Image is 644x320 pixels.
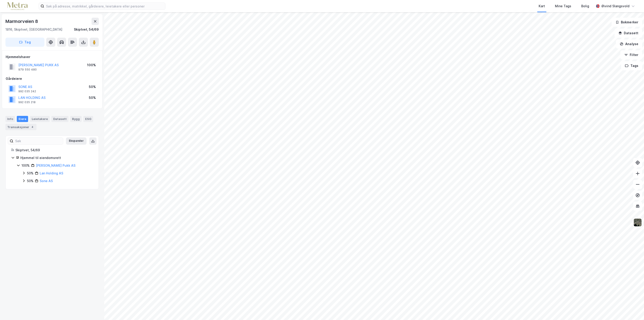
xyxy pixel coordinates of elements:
div: 50% [89,95,96,100]
div: Bygg [70,116,82,122]
div: 50% [89,84,96,90]
div: 992 035 242 [18,90,36,93]
iframe: Chat Widget [621,298,644,320]
div: Hjemmelshaver [6,54,99,60]
button: Analyse [616,39,642,49]
button: Ekspander [66,137,87,145]
div: 1816, Skiptvet, [GEOGRAPHIC_DATA] [5,27,62,32]
input: Søk [13,138,63,144]
a: [PERSON_NAME] Pukk AS [36,164,75,167]
div: Datasett [51,116,68,122]
div: ESG [83,116,93,122]
div: Øivind Slangsvold [601,3,629,9]
div: Bolig [581,3,589,9]
div: Leietakere [30,116,50,122]
a: Lan Holding AS [40,171,63,175]
div: Kart [539,3,545,9]
div: Gårdeiere [6,76,99,81]
input: Søk på adresse, matrikkel, gårdeiere, leietakere eller personer [44,3,165,10]
div: 4 [30,125,35,129]
img: 9k= [633,218,642,227]
button: Bokmerker [612,18,642,27]
div: 50% [27,178,34,184]
div: Skiptvet, 54/69 [15,147,93,153]
button: Datasett [615,29,642,38]
div: Eiere [17,116,28,122]
img: metra-logo.256734c3b2bbffee19d4.png [7,2,28,10]
div: Info [5,116,15,122]
button: Tags [621,61,642,70]
div: Mine Tags [555,3,571,9]
div: Kontrollprogram for chat [621,298,644,320]
button: Tag [5,38,44,47]
div: Transaksjoner [5,124,36,130]
div: 50% [27,171,34,176]
div: 992 035 218 [18,100,36,104]
a: Sone AS [40,179,53,183]
div: 100% [22,163,30,168]
div: 100% [87,62,96,68]
div: Hjemmel til eiendomsrett [20,155,93,161]
div: 979 550 480 [18,68,37,71]
div: Marmorveien 8 [5,18,39,25]
button: Filter [620,50,642,59]
div: Skiptvet, 54/69 [74,27,99,32]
